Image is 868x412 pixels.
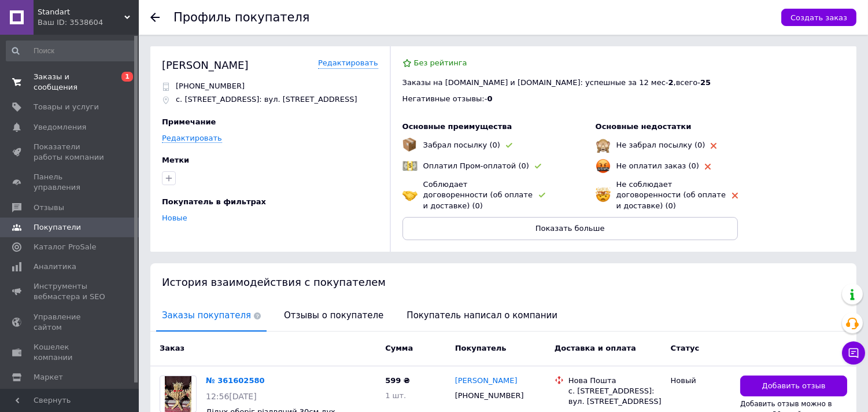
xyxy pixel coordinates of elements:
span: Доставка и оплата [555,344,636,352]
span: Примечание [162,117,216,126]
span: Сумма [385,344,413,352]
span: Покупатель написал о компании [401,301,563,330]
span: Уведомления [34,122,86,133]
img: emoji [596,138,611,153]
div: Нова Пошта [568,376,662,386]
span: Кошелек компании [34,342,107,363]
span: Не соблюдает договоренности (об оплате и доставке) (0) [616,180,726,209]
span: Соблюдает договоренности (об оплате и доставке) (0) [423,180,533,209]
p: [PHONE_NUMBER] [176,81,245,91]
span: Не забрал посылку (0) [616,141,706,149]
button: Показать больше [402,217,738,240]
span: Инструменты вебмастера и SEO [34,281,107,302]
p: с. [STREET_ADDRESS]: вул. [STREET_ADDRESS] [176,94,357,105]
img: rating-tag-type [535,164,541,169]
span: Не оплатил заказ (0) [616,161,699,170]
h1: Профиль покупателя [173,10,310,24]
span: 25 [700,78,711,87]
img: emoji [596,187,611,203]
span: Показатели работы компании [34,142,107,163]
button: Добавить отзыв [740,376,847,397]
div: Ваш ID: 3538604 [38,17,139,28]
div: с. [STREET_ADDRESS]: вул. [STREET_ADDRESS] [568,386,662,407]
img: rating-tag-type [705,164,711,170]
input: Поиск [6,41,136,61]
img: Фото товару [165,376,192,412]
span: 2 [668,78,674,87]
span: Показать больше [535,224,605,233]
span: Добавить отзыв [762,381,826,392]
span: Панель управления [34,172,107,193]
a: Новые [162,214,187,222]
span: 1 шт. [385,391,406,400]
span: Заказы на [DOMAIN_NAME] и [DOMAIN_NAME]: успешные за 12 мес - , всего - [402,78,711,87]
span: 12:56[DATE] [206,392,257,401]
span: Статус [671,344,700,352]
a: Редактировать [162,134,222,143]
span: Оплатил Пром-оплатой (0) [423,161,529,170]
span: Негативные отзывы: - [402,94,487,103]
span: Забрал посылку (0) [423,141,500,149]
span: Заказы и сообщения [34,72,107,93]
span: Каталог ProSale [34,242,96,252]
div: [PERSON_NAME] [162,58,249,72]
span: Заказ [160,344,184,352]
span: Заказы покупателя [156,301,267,330]
img: emoji [402,187,418,203]
div: [PHONE_NUMBER] [453,388,526,403]
img: emoji [402,159,418,174]
span: Без рейтинга [414,58,467,67]
img: rating-tag-type [711,143,716,149]
img: rating-tag-type [539,193,545,198]
span: 599 ₴ [385,376,410,385]
button: Чат с покупателем [842,341,865,365]
span: Отзывы о покупателе [278,301,389,330]
span: Метки [162,156,189,164]
div: Покупатель в фильтрах [162,197,375,207]
button: Создать заказ [781,9,856,26]
span: Аналитика [34,262,76,272]
a: [PERSON_NAME] [455,376,518,387]
img: emoji [402,138,416,152]
span: История взаимодействия с покупателем [162,276,386,288]
span: 0 [487,94,493,103]
img: emoji [596,159,611,174]
a: № 361602580 [206,376,265,385]
img: rating-tag-type [732,193,738,198]
span: 1 [121,72,133,82]
span: Основные преимущества [402,122,512,131]
span: Создать заказ [791,13,847,22]
span: Маркет [34,372,63,382]
span: Покупатель [455,344,507,352]
a: Редактировать [318,58,378,69]
img: rating-tag-type [506,143,512,148]
span: Отзывы [34,203,64,213]
span: Standart [38,7,124,17]
span: Товары и услуги [34,102,99,112]
span: Управление сайтом [34,312,107,333]
div: Новый [671,376,732,386]
span: Основные недостатки [596,122,692,131]
span: Покупатели [34,222,81,233]
div: Вернуться назад [150,13,160,22]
